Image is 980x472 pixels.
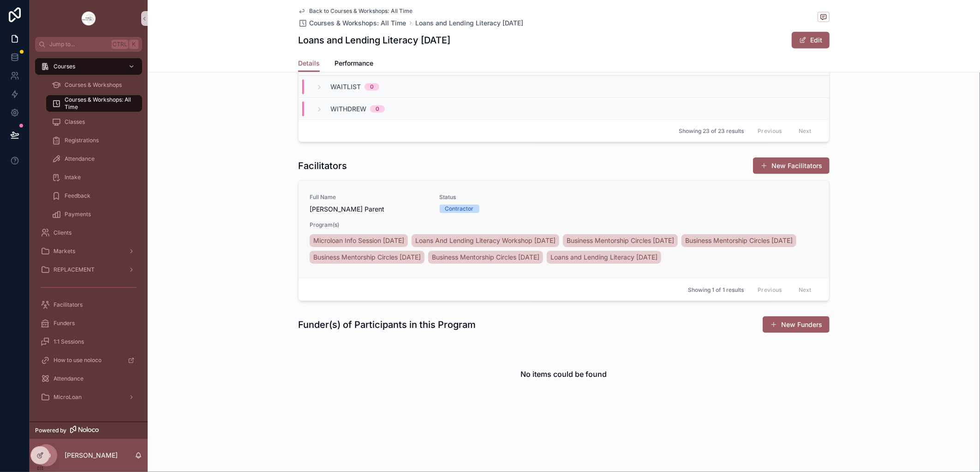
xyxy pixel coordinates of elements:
[130,41,137,48] span: K
[54,320,75,327] span: Funders
[432,253,539,262] span: Business Mentorship Circles [DATE]
[298,55,320,73] a: Details
[440,194,559,201] span: Status
[792,32,830,48] button: Edit
[35,224,142,241] a: Clients
[65,137,99,144] span: Registrations
[415,236,556,245] span: Loans And Lending Literacy Workshop [DATE]
[445,205,474,213] div: Contractor
[54,338,84,345] span: 1:1 Sessions
[753,157,830,174] button: New Facilitators
[54,357,102,364] span: How to use noloco
[30,422,148,439] a: Powered by
[335,59,373,68] span: Performance
[35,37,142,52] button: Jump to...CtrlK
[35,352,142,369] a: How to use noloco
[679,127,744,135] span: Showing 23 of 23 results
[370,83,374,91] div: 0
[298,159,347,172] h1: Facilitators
[54,393,82,401] span: MicroLoan
[54,229,72,236] span: Clients
[46,151,142,167] a: Attendance
[298,7,412,15] a: Back to Courses & Workshops: All Time
[310,205,429,214] span: [PERSON_NAME] Parent
[54,248,75,255] span: Markets
[763,316,830,333] button: New Funders
[30,52,148,418] div: scrollable content
[335,55,373,73] a: Performance
[313,236,404,245] span: Microloan Info Session [DATE]
[330,104,366,114] span: Withdrew
[376,105,379,113] div: 0
[563,234,678,247] a: Business Mentorship Circles [DATE]
[299,181,829,278] a: Full Name[PERSON_NAME] ParentStatusContractorProgram(s)Microloan Info Session [DATE]Loans And Len...
[309,7,412,15] span: Back to Courses & Workshops: All Time
[54,301,83,309] span: Facilitators
[65,155,95,163] span: Attendance
[46,132,142,149] a: Registrations
[309,18,406,28] span: Courses & Workshops: All Time
[685,236,793,245] span: Business Mentorship Circles [DATE]
[550,253,657,262] span: Loans and Lending Literacy [DATE]
[65,118,85,126] span: Classes
[688,286,744,294] span: Showing 1 of 1 results
[310,194,429,201] span: Full Name
[547,251,661,264] a: Loans and Lending Literacy [DATE]
[313,253,421,262] span: Business Mentorship Circles [DATE]
[46,95,142,112] a: Courses & Workshops: All Time
[35,427,66,434] span: Powered by
[310,251,424,264] a: Business Mentorship Circles [DATE]
[65,174,81,181] span: Intake
[65,211,91,218] span: Payments
[415,18,523,28] a: Loans and Lending Literacy [DATE]
[298,34,450,47] h1: Loans and Lending Literacy [DATE]
[330,82,361,91] span: Waitlist
[46,114,142,130] a: Classes
[35,370,142,387] a: Attendance
[298,318,476,331] h1: Funder(s) of Participants in this Program
[65,96,133,111] span: Courses & Workshops: All Time
[310,234,408,247] a: Microloan Info Session [DATE]
[35,58,142,75] a: Courses
[681,234,796,247] a: Business Mentorship Circles [DATE]
[49,41,108,48] span: Jump to...
[35,243,142,260] a: Markets
[298,59,320,68] span: Details
[46,77,142,93] a: Courses & Workshops
[412,234,559,247] a: Loans And Lending Literacy Workshop [DATE]
[428,251,543,264] a: Business Mentorship Circles [DATE]
[46,206,142,223] a: Payments
[46,169,142,186] a: Intake
[521,369,607,380] h2: No items could be found
[298,18,406,28] a: Courses & Workshops: All Time
[81,11,96,26] img: App logo
[567,236,674,245] span: Business Mentorship Circles [DATE]
[35,389,142,405] a: MicroLoan
[112,40,128,49] span: Ctrl
[35,333,142,350] a: 1:1 Sessions
[65,192,90,200] span: Feedback
[46,188,142,204] a: Feedback
[35,297,142,313] a: Facilitators
[35,315,142,332] a: Funders
[54,266,95,273] span: REPLACEMENT
[54,63,75,70] span: Courses
[35,261,142,278] a: REPLACEMENT
[310,221,818,229] span: Program(s)
[65,81,122,89] span: Courses & Workshops
[54,375,84,382] span: Attendance
[65,451,118,460] p: [PERSON_NAME]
